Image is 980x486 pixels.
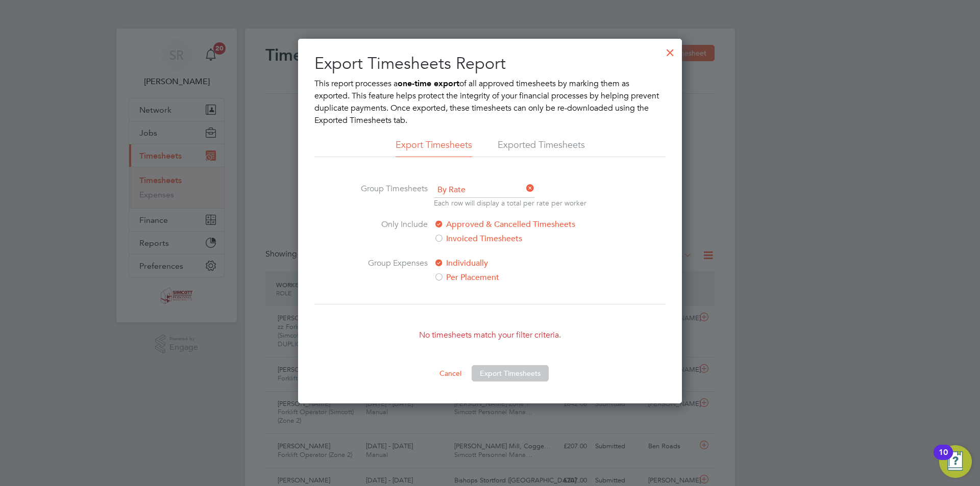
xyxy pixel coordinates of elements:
[434,257,605,269] label: Individually
[398,79,459,88] b: one-time export
[351,218,428,245] label: Only Include
[939,445,972,478] button: Open Resource Center, 10 new notifications
[351,183,428,206] label: Group Timesheets
[434,218,605,231] label: Approved & Cancelled Timesheets
[939,452,948,466] div: 10
[314,53,666,74] h2: Export Timesheets Report
[434,183,534,198] span: By Rate
[434,271,605,284] label: Per Placement
[434,233,605,245] label: Invoiced Timesheets
[434,198,586,208] p: Each row will display a total per rate per worker
[314,329,666,341] p: No timesheets match your filter criteria.
[351,257,428,284] label: Group Expenses
[314,78,666,126] p: This report processes a of all approved timesheets by marking them as exported. This feature help...
[472,365,549,381] button: Export Timesheets
[498,139,585,157] li: Exported Timesheets
[396,139,472,157] li: Export Timesheets
[431,365,470,381] button: Cancel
